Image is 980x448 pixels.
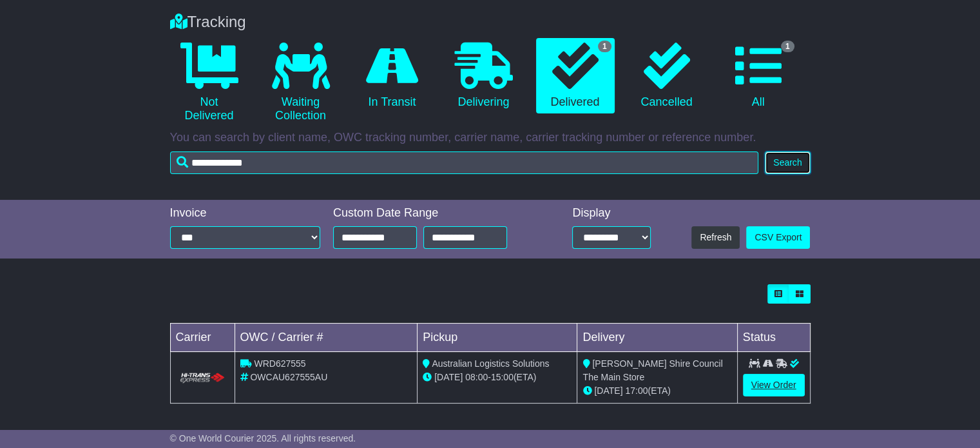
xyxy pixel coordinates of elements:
div: Custom Date Range [333,206,538,220]
button: Refresh [691,226,740,249]
span: OWCAU627555AU [250,372,327,382]
span: [PERSON_NAME] Shire Council The Main Store [582,358,722,382]
div: (ETA) [582,384,731,398]
td: OWC / Carrier # [235,324,418,352]
img: HiTrans.png [178,372,227,384]
a: 1 Delivered [536,38,615,114]
a: Waiting Collection [262,38,340,128]
a: Delivering [445,38,523,114]
span: © One World Courier 2025. All rights reserved. [170,433,356,443]
span: 17:00 [625,385,648,396]
div: Tracking [164,13,817,32]
div: Invoice [170,206,321,220]
td: Status [737,324,810,352]
a: Not Delivered [170,38,249,128]
a: CSV Export [746,226,810,249]
span: [DATE] [594,385,622,396]
td: Carrier [170,324,235,352]
div: - (ETA) [423,371,572,384]
a: Cancelled [628,38,706,114]
a: View Order [743,374,805,396]
span: [DATE] [434,372,463,382]
span: 1 [781,41,794,52]
a: In Transit [353,38,432,114]
a: 1 All [719,38,798,114]
span: Australian Logistics Solutions [432,358,549,369]
div: Display [572,206,651,220]
td: Pickup [418,324,577,352]
td: Delivery [577,324,737,352]
span: 15:00 [491,372,514,382]
button: Search [765,151,810,174]
span: 1 [598,41,611,52]
span: WRD627555 [254,358,305,369]
span: 08:00 [465,372,488,382]
p: You can search by client name, OWC tracking number, carrier name, carrier tracking number or refe... [170,131,811,145]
